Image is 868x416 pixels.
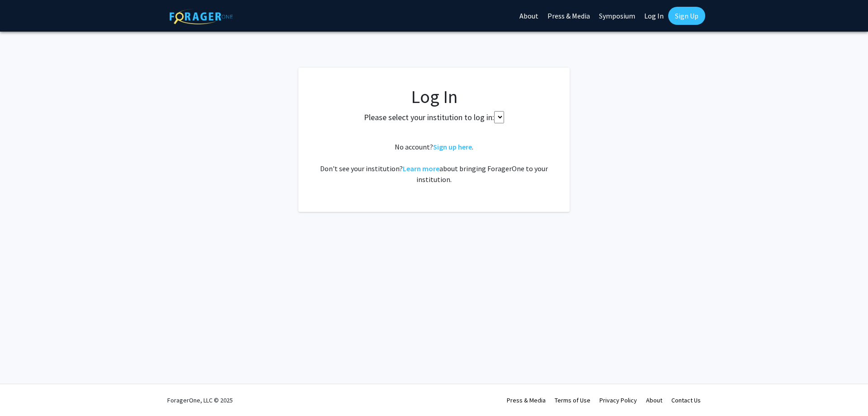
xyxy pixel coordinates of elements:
[167,384,233,416] div: ForagerOne, LLC © 2025
[671,396,701,404] a: Contact Us
[316,141,552,185] div: No account? . Don't see your institution? about bringing ForagerOne to your institution.
[433,142,472,151] a: Sign up here
[599,396,637,404] a: Privacy Policy
[555,396,590,404] a: Terms of Use
[668,7,705,25] a: Sign Up
[507,396,546,404] a: Press & Media
[316,86,552,108] h1: Log In
[646,396,662,404] a: About
[170,9,233,24] img: ForagerOne Logo
[403,164,439,173] a: Learn more about bringing ForagerOne to your institution
[364,111,494,123] label: Please select your institution to log in:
